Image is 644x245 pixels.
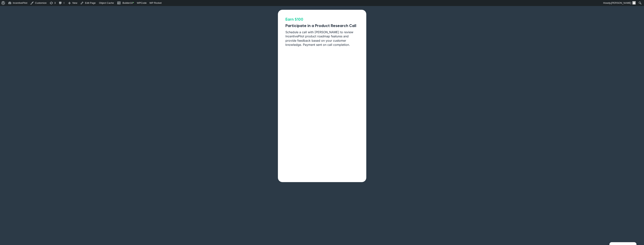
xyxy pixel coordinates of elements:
[285,30,359,47] p: Schedule a call with [PERSON_NAME] to review IncentivePilot product roadmap features and provide ...
[285,17,359,22] h1: Earn $100
[611,2,631,4] span: [PERSON_NAME]
[285,47,359,178] iframe: Select a Date & Time - Calendly
[133,1,134,5] span: •
[285,24,359,28] h1: Participate in a Product Research Call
